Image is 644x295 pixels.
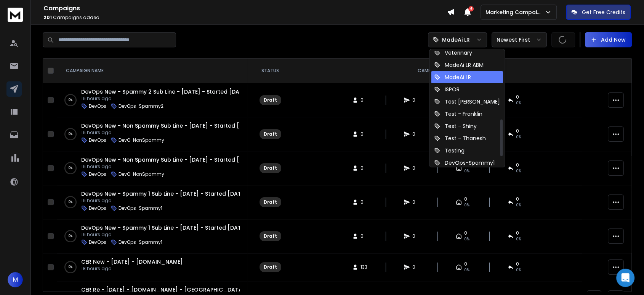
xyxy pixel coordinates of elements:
[616,269,634,287] div: Open Intercom Messenger
[412,264,420,270] span: 0
[119,103,163,109] p: DevOps-Spammy2
[81,258,183,266] a: CER New - [DATE] - [DOMAIN_NAME]
[81,286,245,293] a: CER Re - [DATE] - [DOMAIN_NAME] - [GEOGRAPHIC_DATA]
[81,224,300,232] a: DevOps New - Spammy 1 Sub Line - [DATE] - Started [DATE] - [DOMAIN_NAME]
[516,202,521,208] span: 0%
[57,83,247,117] td: 0%DevOps New - Spammy 2 Sub Line - [DATE] - Started [DATE] - [DOMAIN_NAME]16 hours agoDevOpsDevOp...
[516,267,521,273] span: 0%
[412,131,420,137] span: 0
[516,196,519,202] span: 0
[81,232,240,238] p: 16 hours ago
[434,86,460,93] div: ISPOR
[434,147,465,154] div: Testing
[412,165,420,171] span: 0
[81,198,240,204] p: 16 hours ago
[57,185,247,219] td: 0%DevOps New - Spammy 1 Sub Line - [DATE] - Started [DATE] - [DOMAIN_NAME]16 hours agoDevOpsDevOp...
[516,261,519,267] span: 0
[8,272,23,287] button: M
[434,135,486,142] div: Test - Thanesh
[81,266,183,272] p: 18 hours ago
[585,32,632,47] button: Add New
[360,199,368,205] span: 0
[69,164,72,172] p: 0 %
[464,267,469,273] span: 0%
[485,8,545,16] p: Marketing Campaign
[516,230,519,236] span: 0
[264,131,277,137] div: Draft
[360,233,368,239] span: 0
[492,32,547,47] button: Newest First
[464,202,469,208] span: 0%
[434,159,495,167] div: DevOps-Spammy1
[264,165,277,171] div: Draft
[57,151,247,185] td: 0%DevOps New - Non Spammy Sub Line - [DATE] - Started [DATE] - [DOMAIN_NAME]16 hours agoDevOpsDev...
[89,239,106,245] p: DevOps
[69,232,72,240] p: 0 %
[464,196,467,202] span: 0
[464,261,467,267] span: 0
[516,134,521,140] span: 0%
[360,165,368,171] span: 0
[434,98,500,105] div: Test [PERSON_NAME]
[57,58,247,83] th: CAMPAIGN NAME
[582,8,625,16] p: Get Free Credits
[566,5,631,20] button: Get Free Credits
[89,205,106,211] p: DevOps
[119,171,164,177] p: DevO-NonSpammy
[119,239,162,245] p: DevOps-Spammy1
[360,131,368,137] span: 0
[412,97,420,103] span: 0
[412,233,420,239] span: 0
[69,198,72,206] p: 0 %
[516,162,519,168] span: 0
[43,15,447,21] p: Campaigns added
[434,49,472,57] div: Veterinary
[468,6,474,11] span: 4
[81,164,240,170] p: 16 hours ago
[89,103,106,109] p: DevOps
[464,168,469,174] span: 0%
[81,190,300,198] a: DevOps New - Spammy 1 Sub Line - [DATE] - Started [DATE] - [DOMAIN_NAME]
[434,122,477,130] div: Test - Shiny
[247,58,293,83] th: STATUS
[89,137,106,143] p: DevOps
[81,122,309,130] a: DevOps New - Non Spammy Sub Line - [DATE] - Started [DATE] - [DOMAIN_NAME]
[69,130,72,138] p: 0 %
[43,14,52,21] span: 201
[57,117,247,151] td: 0%DevOps New - Non Spammy Sub Line - [DATE] - Started [DATE] - [DOMAIN_NAME]16 hours agoDevOpsDev...
[442,36,470,44] p: MadeAi LR
[264,264,277,270] div: Draft
[360,264,368,270] span: 133
[516,168,521,174] span: 0%
[516,236,521,242] span: 0%
[89,171,106,177] p: DevOps
[464,230,467,236] span: 0
[81,130,240,136] p: 16 hours ago
[434,110,482,118] div: Test - Franklin
[81,88,301,96] a: DevOps New - Spammy 2 Sub Line - [DATE] - Started [DATE] - [DOMAIN_NAME]
[8,8,23,22] img: logo
[464,236,469,242] span: 0%
[69,96,72,104] p: 0 %
[57,253,247,281] td: 0%CER New - [DATE] - [DOMAIN_NAME]18 hours ago
[412,199,420,205] span: 0
[119,205,162,211] p: DevOps-Spammy1
[360,97,368,103] span: 0
[81,156,309,164] a: DevOps New - Non Spammy Sub Line - [DATE] - Started [DATE] - [DOMAIN_NAME]
[119,137,164,143] p: DevO-NonSpammy
[293,58,582,83] th: CAMPAIGN STATS
[516,100,521,106] span: 0%
[81,96,240,102] p: 16 hours ago
[264,97,277,103] div: Draft
[43,4,447,13] h1: Campaigns
[516,94,519,100] span: 0
[69,263,72,271] p: 0 %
